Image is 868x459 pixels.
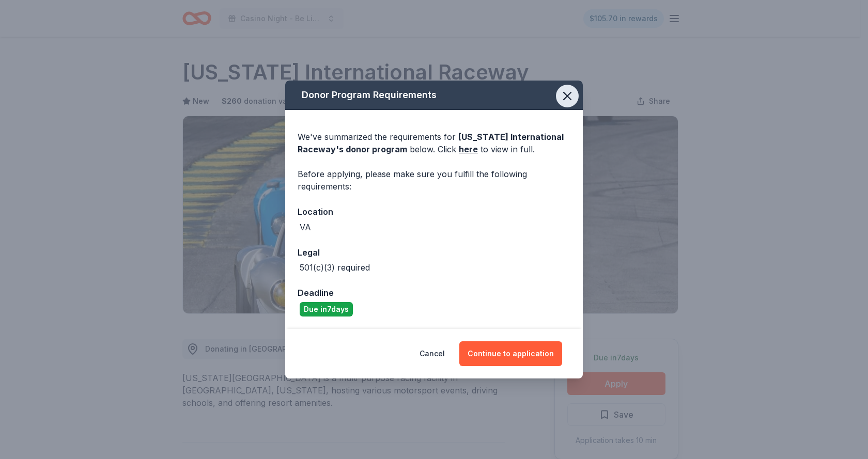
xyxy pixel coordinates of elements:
div: Legal [298,246,570,259]
a: here [459,143,478,155]
div: VA [300,221,311,233]
div: Due in 7 days [300,302,353,316]
button: Cancel [420,341,445,366]
div: Deadline [298,286,570,299]
div: 501(c)(3) required [300,261,370,274]
div: We've summarized the requirements for below. Click to view in full. [298,131,570,155]
div: Location [298,205,570,218]
div: Donor Program Requirements [285,81,583,110]
button: Continue to application [459,341,562,366]
div: Before applying, please make sure you fulfill the following requirements: [298,168,570,193]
